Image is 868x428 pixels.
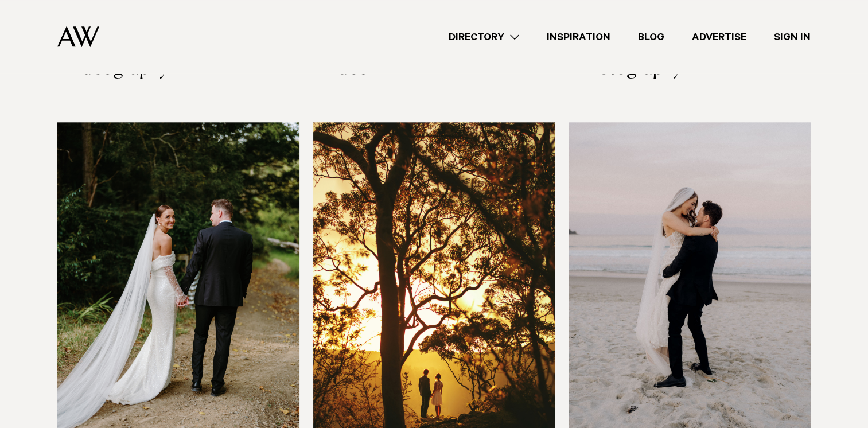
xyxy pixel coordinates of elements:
[760,29,824,45] a: Sign In
[624,29,678,45] a: Blog
[533,29,624,45] a: Inspiration
[435,29,533,45] a: Directory
[57,26,99,47] img: Auckland Weddings Logo
[678,29,760,45] a: Advertise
